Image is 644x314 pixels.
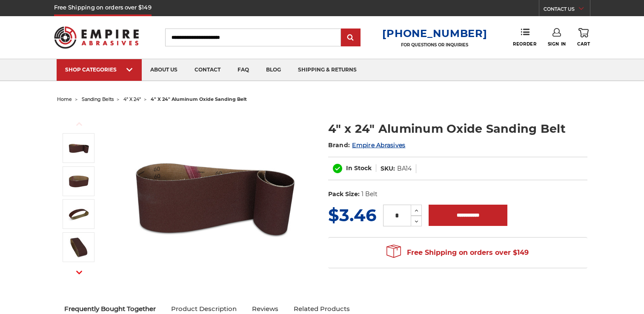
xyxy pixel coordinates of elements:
[123,96,141,102] a: 4" x 24"
[328,190,360,199] dt: Pack Size:
[397,164,412,173] dd: BA14
[382,27,487,40] a: [PHONE_NUMBER]
[65,66,133,73] div: SHOP CATEGORIES
[69,115,89,133] button: Previous
[381,164,395,173] dt: SKU:
[352,141,405,149] a: Empire Abrasives
[68,237,89,258] img: 4" x 24" Sanding Belt - AOX
[68,203,89,225] img: 4" x 24" Sanding Belt - Aluminum Oxide
[151,96,247,102] span: 4" x 24" aluminum oxide sanding belt
[361,190,378,199] dd: 1 Belt
[513,41,536,47] span: Reorder
[328,205,376,226] span: $3.46
[68,137,89,159] img: 4" x 24" Aluminum Oxide Sanding Belt
[548,41,566,47] span: Sign In
[54,21,139,54] img: Empire Abrasives
[544,4,590,16] a: CONTACT US
[229,59,258,81] a: faq
[186,59,229,81] a: contact
[258,59,289,81] a: blog
[69,263,89,281] button: Next
[82,96,114,102] a: sanding belts
[328,120,587,137] h1: 4" x 24" Aluminum Oxide Sanding Belt
[342,29,359,46] input: Submit
[386,244,529,261] span: Free Shipping on orders over $149
[577,28,590,47] a: Cart
[289,59,365,81] a: shipping & returns
[130,111,300,282] img: 4" x 24" Aluminum Oxide Sanding Belt
[142,59,186,81] a: about us
[513,28,536,46] a: Reorder
[57,96,72,102] a: home
[328,141,350,149] span: Brand:
[346,164,372,172] span: In Stock
[68,171,89,192] img: 4" x 24" AOX Sanding Belt
[382,42,487,48] p: FOR QUESTIONS OR INQUIRIES
[577,41,590,47] span: Cart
